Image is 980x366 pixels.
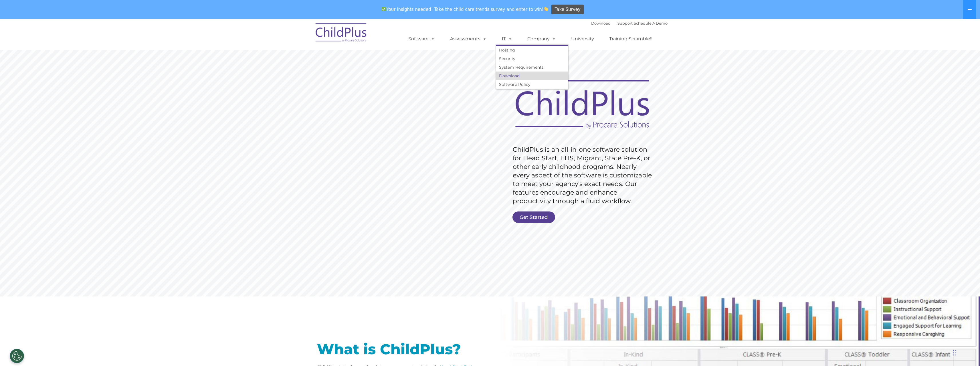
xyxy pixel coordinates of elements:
[591,21,668,25] font: |
[10,349,24,363] button: Cookies Settings
[522,33,562,45] a: Company
[953,344,957,361] div: Drag
[403,33,441,45] a: Software
[496,80,568,89] a: Software Policy
[512,211,555,223] a: Get Started
[496,54,568,63] a: Security
[951,339,980,366] iframe: Chat Widget
[544,7,548,11] img: 👏
[382,7,386,11] img: ✅
[617,21,633,25] a: Support
[496,46,568,54] a: Hosting
[565,33,600,45] a: University
[379,4,551,15] span: Your insights needed! Take the child care trends survey and enter to win!
[317,342,486,357] h1: What is ChildPlus?
[444,33,492,45] a: Assessments
[555,5,581,15] span: Take Survey
[496,33,518,45] a: IT
[634,21,668,25] a: Schedule A Demo
[313,19,370,48] img: ChildPlus by Procare Solutions
[496,72,568,80] a: Download
[551,5,584,15] a: Take Survey
[496,63,568,72] a: System Requirements
[513,145,655,205] rs-layer: ChildPlus is an all-in-one software solution for Head Start, EHS, Migrant, State Pre-K, or other ...
[591,21,611,25] a: Download
[603,33,658,45] a: Training Scramble!!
